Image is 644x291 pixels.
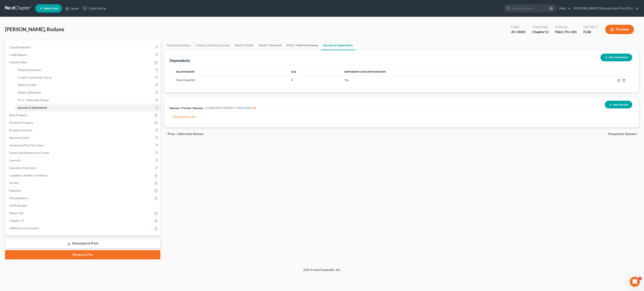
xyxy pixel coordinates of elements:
button: New Dependent [600,54,632,61]
span: Credit Counseling Course [18,76,51,79]
a: Spouses & Dependents [321,40,355,50]
a: Spouses & Dependents [14,104,160,111]
span: Debtor Profile [18,83,36,87]
span: Codebtors Insiders & Notices [9,174,47,177]
a: Review & File [5,250,160,259]
span: Spouses & Dependents [18,106,47,109]
a: Credit Counseling Course [193,40,232,50]
span: Secured Claims [9,136,29,139]
a: Client Portal [81,5,108,12]
span: Properties Owned [608,132,636,136]
span: Credit Report [9,53,27,57]
div: Status [555,25,577,30]
th: Age [288,68,341,76]
span: Real Property [9,113,27,117]
div: Filed / Pre 341 [555,30,577,34]
a: Unsecured Priority Claims [6,142,160,149]
span: New Case [44,7,58,10]
a: Credit Report [6,51,160,59]
span: Prior / Alternate Names [18,98,49,102]
span: Expenses [9,189,21,192]
td: 8 [288,76,341,84]
a: Credit Counseling Course [14,74,160,81]
a: Debtor Profile [14,81,160,89]
span: Lawsuits [9,158,21,162]
button: chevron_left Prior / Alternate Names [165,132,204,136]
a: Property Analysis [6,126,160,134]
span: Executory Contracts [9,166,36,170]
th: Relationship [173,68,288,76]
button: New Spouse [605,101,632,108]
a: Help [557,5,571,12]
a: Debtor Profile [232,40,256,50]
div: Chapter [532,25,548,30]
span: Chapter 13 [9,219,24,222]
span: Client Profile [9,61,27,64]
span: Additional Documents [9,226,39,230]
a: Lawsuits [6,157,160,164]
a: Executory Contracts [6,164,160,172]
span: Means Test [9,211,24,215]
a: Filing Information [165,40,193,50]
a: Case Dashboard [6,44,160,51]
td: Step-Daughter [173,76,288,84]
div: 25-14041 [511,30,526,34]
div: Chapter [532,30,548,34]
span: Property Analysis [9,128,32,132]
th: Dependent lives with debtor? [341,68,556,76]
div: FLSB [583,30,599,34]
input: Search by name... [512,4,550,12]
button: Preview [605,25,634,34]
span: SOFA Review [9,204,27,207]
a: Debtor Addresses [14,89,160,96]
td: Yes [341,76,556,84]
span: Spouse / Former Spouses [170,106,203,110]
span: Case Dashboard [9,45,31,49]
div: District [583,25,599,30]
span: Filing Information [18,68,41,72]
i: chevron_right [636,132,639,136]
i: chevron_left [165,132,168,136]
a: [PERSON_NAME] Diamond Law Firm, PLLC [572,5,639,12]
a: Filing Information [14,66,160,74]
span: 13 [545,30,548,34]
span: Miscellaneous [9,196,28,200]
span: (COMMUNITY PROPERTY STATES ONLY) [205,106,256,110]
div: 2025 © NextChapterBK, INC [203,268,441,275]
span: 4 [638,277,642,280]
span: Prior / Alternate Names [168,132,204,136]
div: Case [511,25,526,30]
p: Nothing here yet! [173,115,631,119]
span: Income [9,181,19,185]
a: Home [63,5,81,12]
iframe: Intercom live chat [630,277,640,287]
a: Prior / Alternate Names [284,40,321,50]
a: Download & Print [5,239,160,249]
span: Personal Property [9,121,33,124]
a: Unsecured Nonpriority Claims [6,149,160,157]
button: Properties Owned chevron_right [608,132,639,136]
span: Debtor Addresses [18,91,41,94]
span: Unsecured Priority Claims [9,143,44,147]
div: Dependents [170,58,190,63]
a: SOFA Review [6,202,160,209]
a: Secured Claims [6,134,160,142]
a: Prior / Alternate Names [14,96,160,104]
span: Unsecured Nonpriority Claims [9,151,49,155]
span: [PERSON_NAME], Rodane [5,26,64,32]
a: Debtor Addresses [256,40,284,50]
